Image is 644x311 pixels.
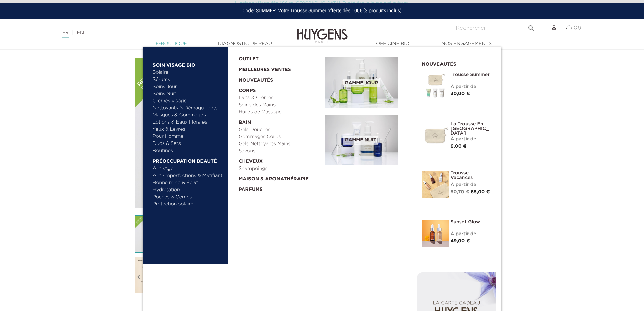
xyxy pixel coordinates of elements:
[153,172,223,179] a: Anti-imperfections & Matifiant
[153,90,217,97] a: Soins Nuit
[239,102,320,109] a: Soins des Mains
[239,63,314,73] a: Meilleures Ventes
[451,230,491,238] div: À partir de
[153,126,223,133] a: Yeux & Lèvres
[153,76,223,83] a: Sérums
[451,220,491,224] a: Sunset Glow
[422,171,449,198] img: La Trousse vacances
[359,40,427,47] a: Officine Bio
[239,84,320,94] a: Corps
[325,57,398,108] img: routine_jour_banner.jpg
[325,115,398,165] img: routine_nuit_banner.jpg
[343,79,380,87] span: Gamme jour
[239,133,320,140] a: Gommages Corps
[422,72,449,99] img: Trousse Summer
[239,155,320,165] a: Cheveux
[451,190,469,194] span: 80,70 €
[59,29,263,37] div: |
[153,112,223,119] a: Masques & Gommages
[451,136,491,143] div: À partir de
[153,186,223,194] a: Hydratation
[239,140,320,148] a: Gels Nettoyants Mains
[153,97,223,105] a: Crèmes visage
[239,183,320,193] a: Parfums
[239,148,320,155] a: Savons
[451,72,491,77] a: Trousse Summer
[135,260,143,294] i: 
[153,201,223,208] a: Protection solaire
[153,58,223,69] a: Soin Visage Bio
[451,121,491,136] a: La Trousse en [GEOGRAPHIC_DATA]
[153,194,223,201] a: Poches & Cernes
[451,181,491,188] div: À partir de
[527,22,535,30] i: 
[239,94,320,102] a: Laits & Crèmes
[239,52,314,63] a: OUTLET
[239,165,320,172] a: Shampoings
[153,119,223,126] a: Lotions & Eaux Florales
[153,179,223,186] a: Bonne mine & Éclat
[211,40,279,47] a: Diagnostic de peau
[153,165,223,172] a: Anti-Âge
[471,190,490,194] span: 65,00 €
[153,69,223,76] a: Solaire
[153,83,223,90] a: Soins Jour
[135,215,172,253] img: Le Booster - Soin Cils & Sourcils
[77,30,84,35] a: EN
[451,239,470,243] span: 49,00 €
[239,73,320,84] a: Nouveautés
[433,40,500,47] a: Nos engagements
[451,144,467,149] span: 6,00 €
[153,133,223,140] a: Pour Homme
[325,115,412,165] a: Gamme nuit
[153,154,223,165] a: Préoccupation beauté
[239,126,320,133] a: Gels Douches
[325,57,412,108] a: Gamme jour
[153,147,223,154] a: Routines
[239,116,320,126] a: Bain
[451,91,470,96] span: 30,00 €
[422,59,491,67] h2: Nouveautés
[525,22,538,31] button: 
[452,24,538,32] input: Rechercher
[297,18,348,44] img: Huygens
[343,136,378,145] span: Gamme nuit
[451,171,491,180] a: Trousse Vacances
[239,109,320,116] a: Huiles de Massage
[138,40,205,47] a: E-Boutique
[422,121,449,149] img: La Trousse en Coton
[422,220,449,247] img: Sunset glow- un teint éclatant
[239,172,320,183] a: Maison & Aromathérapie
[62,30,69,38] a: FR
[153,140,223,147] a: Duos & Sets
[451,83,491,90] div: À partir de
[574,25,581,30] span: (0)
[153,105,223,112] a: Nettoyants & Démaquillants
